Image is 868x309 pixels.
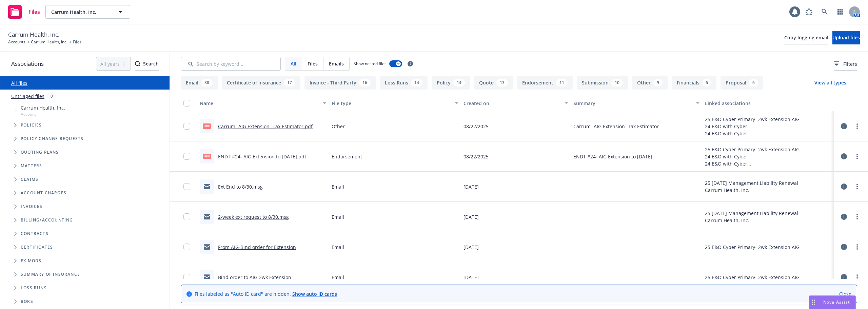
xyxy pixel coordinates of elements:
span: [DATE] [463,213,479,220]
a: Accounts [8,39,25,45]
a: more [853,182,861,191]
div: 24 E&O with Cyber [705,130,820,137]
a: Report a Bug [802,5,816,19]
span: Files [28,9,40,15]
span: [DATE] [463,244,479,251]
div: 24 E&O with Cyber [705,153,820,160]
span: Endorsement [332,153,362,160]
span: Carrum- AIG Extension -Tax Estimator [573,123,659,130]
span: Email [332,213,344,220]
div: 6 [749,79,758,86]
button: Financials [672,76,716,90]
a: more [853,213,861,221]
button: Endorsement [517,76,573,90]
span: All [291,60,296,67]
div: Carrum Health, Inc. [705,187,798,194]
button: Proposal [721,76,763,90]
span: pdf [203,123,211,129]
a: Files [5,2,43,21]
button: Summary [571,95,703,111]
button: Loss Runs [380,76,428,90]
span: Nova Assist [823,299,850,305]
span: Emails [329,60,344,67]
div: 0 [47,92,56,100]
span: Quoting plans [21,150,59,154]
span: Email [332,244,344,251]
span: Loss Runs [21,286,47,290]
a: Bind order to AIG-2wk Extension [218,274,291,281]
button: Filters [834,57,857,71]
span: Files [73,39,81,45]
span: Upload files [832,34,860,41]
a: more [853,152,861,160]
span: Filters [834,60,857,67]
a: All files [11,80,27,86]
div: 13 [496,79,508,86]
span: BORs [21,300,33,304]
span: Files labeled as "Auto ID card" are hidden. [195,290,337,297]
button: Certificate of insurance [222,76,300,90]
a: From AIG-Bind order for Extension [218,244,296,250]
input: Toggle Row Selected [183,153,190,160]
span: Filters [843,60,857,67]
a: Untriaged files [11,93,44,100]
button: Submission [577,76,628,90]
button: File type [329,95,461,111]
a: Search [818,5,831,19]
div: Search [135,57,159,70]
span: Email [332,274,344,281]
button: Email [181,76,218,90]
span: ENDT #24- AIG Extension to [DATE] [573,153,652,160]
button: Linked associations [702,95,834,111]
svg: Search [135,61,140,66]
button: SearchSearch [135,57,159,71]
input: Select all [183,100,190,107]
span: Carrum Health, Inc. [8,30,59,39]
span: Carrum Health, Inc. [51,8,110,16]
button: Upload files [832,31,860,44]
div: Folder Tree Example [0,213,170,308]
div: Summary [573,100,692,107]
span: Summary of insurance [21,272,80,276]
div: Linked associations [705,100,831,107]
input: Toggle Row Selected [183,123,190,130]
span: Email [332,183,344,190]
span: Matters [21,164,42,168]
span: Associations [11,59,44,68]
span: Files [308,60,318,67]
button: Policy [432,76,470,90]
span: pdf [203,154,211,159]
div: 14 [453,79,465,86]
span: Contracts [21,232,48,236]
div: 9 [653,79,663,86]
span: Policy change requests [21,137,83,141]
div: Carrum Health, Inc. [705,217,798,224]
span: Billing/Accounting [21,218,73,222]
div: 25 [DATE] Management Liability Renewal [705,179,798,187]
span: Ex Mods [21,259,41,263]
div: 16 [359,79,371,86]
a: Show auto ID cards [292,291,337,297]
input: Toggle Row Selected [183,244,190,250]
a: Close [839,290,851,297]
a: more [853,243,861,251]
input: Toggle Row Selected [183,274,190,281]
div: 6 [702,79,711,86]
span: 08/22/2025 [463,153,489,160]
span: Account [21,111,65,117]
a: Carrum- AIG Extension -Tax Estimator.pdf [218,123,313,130]
span: Carrum Health, Inc. [21,104,65,111]
span: Invoices [21,205,43,209]
span: [DATE] [463,183,479,190]
span: Certificates [21,245,53,249]
button: Created on [461,95,571,111]
div: 25 [DATE] Management Liability Renewal [705,210,798,217]
span: Claims [21,177,38,181]
span: Account charges [21,191,66,195]
input: Search by keyword... [181,57,281,71]
div: Drag to move [809,296,818,309]
div: Created on [463,100,560,107]
div: 25 E&O Cyber Primary- 2wk Extension AIG [705,244,800,251]
a: Switch app [833,5,847,19]
button: Quote [474,76,513,90]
